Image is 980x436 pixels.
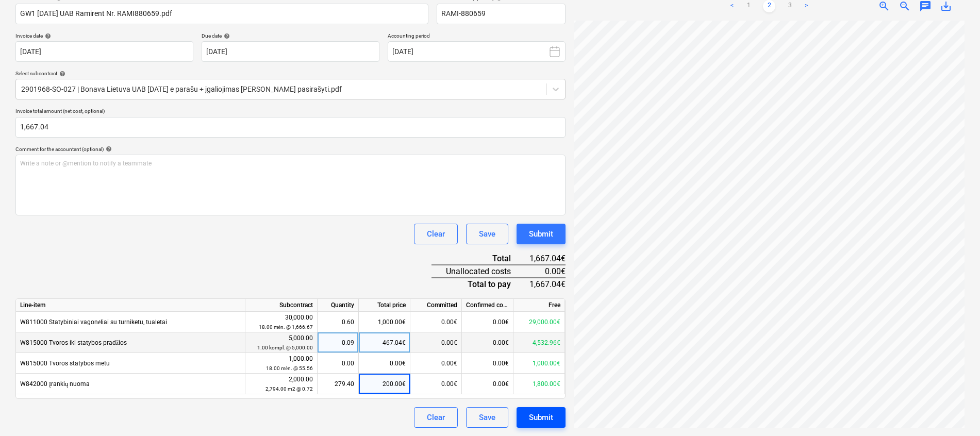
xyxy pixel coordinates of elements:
[414,407,458,428] button: Clear
[202,41,379,62] input: Due date not specified
[20,339,127,346] span: W815000 Tvoros iki statybos pradžios
[527,278,566,290] div: 1,667.04€
[245,299,318,312] div: Subcontract
[266,365,313,371] small: 18.00 mėn. @ 55.56
[15,108,566,116] p: Invoice total amount (net cost, optional)
[57,71,65,77] span: help
[427,411,445,424] div: Clear
[431,278,527,290] div: Total to pay
[513,374,565,394] div: 1,800.00€
[462,299,513,312] div: Confirmed costs
[466,407,508,428] button: Save
[388,32,566,41] p: Accounting period
[265,386,313,392] small: 2,794.00 m2 @ 0.72
[462,312,513,332] div: 0.00€
[43,33,51,39] span: help
[359,374,410,394] div: 200.00€
[462,332,513,353] div: 0.00€
[322,332,354,353] div: 0.09
[410,299,462,312] div: Committed
[479,227,495,241] div: Save
[104,146,112,152] span: help
[15,117,566,138] input: Invoice total amount (net cost, optional)
[513,312,565,332] div: 29,000.00€
[257,345,313,350] small: 1.00 kompl. @ 5,000.00
[20,380,90,388] span: W842000 Įrankių nuoma
[513,353,565,374] div: 1,000.00€
[410,312,462,332] div: 0.00€
[322,353,354,374] div: 0.00
[250,354,313,373] div: 1,000.00
[15,32,193,39] div: Invoice date
[513,299,565,312] div: Free
[517,224,566,244] button: Submit
[388,41,566,62] button: [DATE]
[427,227,445,241] div: Clear
[222,33,230,39] span: help
[462,353,513,374] div: 0.00€
[527,253,566,265] div: 1,667.04€
[513,332,565,353] div: 4,532.96€
[15,70,566,77] div: Select subcontract
[517,407,566,428] button: Submit
[414,224,458,244] button: Clear
[359,353,410,374] div: 0.00€
[928,387,980,436] iframe: Chat Widget
[437,4,566,24] input: Invoice number
[410,374,462,394] div: 0.00€
[15,41,193,62] input: Invoice date not specified
[250,333,313,353] div: 5,000.00
[359,332,410,353] div: 467.04€
[20,318,167,326] span: W811000 Statybiniai vagonėliai su turniketu, tualetai
[318,299,359,312] div: Quantity
[15,4,428,24] input: Document name
[20,360,110,367] span: W815000 Tvoros statybos metu
[16,299,245,312] div: Line-item
[322,312,354,332] div: 0.60
[359,299,410,312] div: Total price
[250,313,313,332] div: 30,000.00
[250,375,313,394] div: 2,000.00
[529,227,553,241] div: Submit
[259,324,313,330] small: 18.00 mėn. @ 1,666.67
[202,32,379,39] div: Due date
[431,265,527,278] div: Unallocated costs
[466,224,508,244] button: Save
[479,411,495,424] div: Save
[527,265,566,278] div: 0.00€
[410,353,462,374] div: 0.00€
[15,146,566,153] div: Comment for the accountant (optional)
[529,411,553,424] div: Submit
[322,374,354,394] div: 279.40
[462,374,513,394] div: 0.00€
[410,332,462,353] div: 0.00€
[359,312,410,332] div: 1,000.00€
[431,253,527,265] div: Total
